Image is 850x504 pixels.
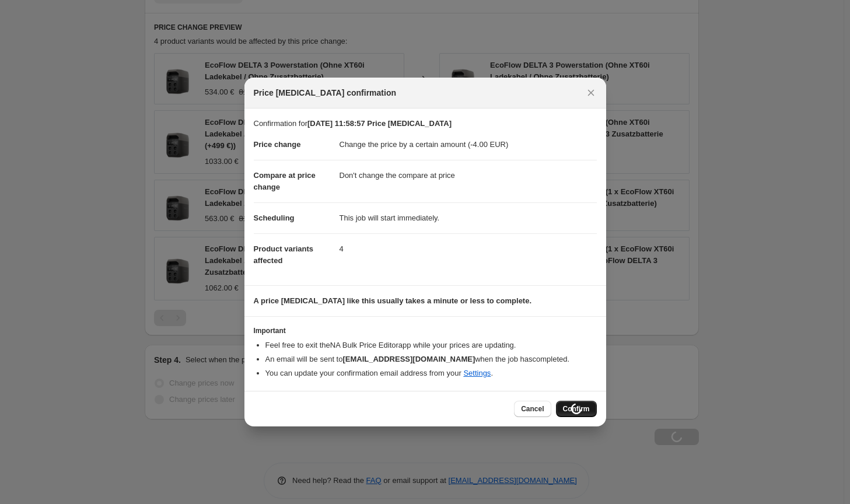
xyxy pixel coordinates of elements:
dd: Don't change the compare at price [340,160,597,191]
button: Close [583,85,599,101]
span: Price change [254,140,301,149]
span: Product variants affected [254,244,314,265]
li: An email will be sent to when the job has completed . [265,353,597,365]
dd: 4 [340,233,597,264]
b: [DATE] 11:58:57 Price [MEDICAL_DATA] [307,119,452,128]
button: Cancel [514,401,551,417]
span: Scheduling [254,213,295,222]
dd: This job will start immediately. [340,202,597,233]
span: Compare at price change [254,171,316,191]
li: You can update your confirmation email address from your . [265,367,597,379]
h3: Important [254,326,597,335]
span: Price [MEDICAL_DATA] confirmation [254,87,397,99]
p: Confirmation for [254,118,597,129]
b: A price [MEDICAL_DATA] like this usually takes a minute or less to complete. [254,296,532,305]
span: Cancel [521,404,544,414]
b: [EMAIL_ADDRESS][DOMAIN_NAME] [342,355,475,363]
a: Settings [463,369,491,377]
li: Feel free to exit the NA Bulk Price Editor app while your prices are updating. [265,339,597,351]
dd: Change the price by a certain amount (-4.00 EUR) [340,129,597,160]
